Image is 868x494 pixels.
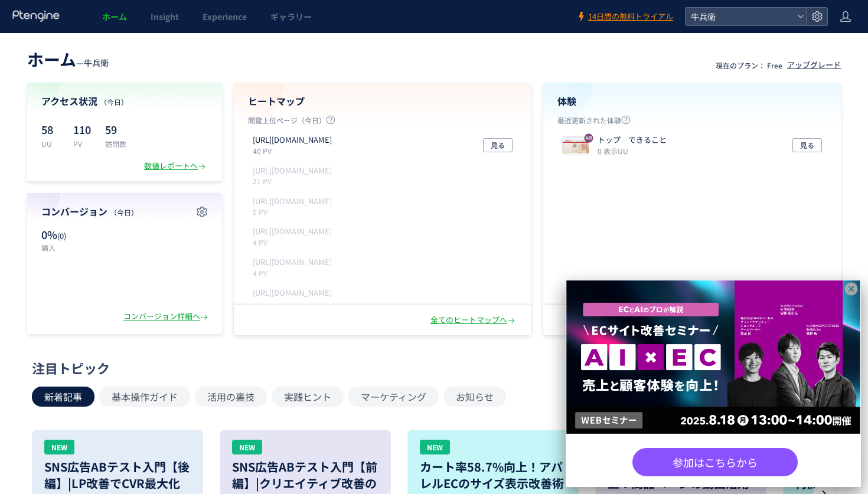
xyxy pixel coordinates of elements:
[57,230,66,241] span: (0)
[253,268,337,278] p: 4 PV
[232,440,262,454] div: NEW
[253,176,337,186] p: 21 PV
[420,440,450,454] div: NEW
[443,387,506,407] button: お知らせ
[100,97,128,107] span: （今日）
[430,315,517,326] div: 全てのヒートマップへ
[687,8,792,25] span: 牛兵衛
[576,11,673,22] a: 14日間の無料トライアル
[800,138,814,152] span: 見る
[420,459,566,492] h3: カート率58.7%向上！アパレルECのサイズ表示改善術
[41,120,59,139] p: 58
[588,11,673,22] span: 14日間の無料トライアル
[105,139,126,149] p: 訪問数
[32,359,830,377] div: 注目トピック
[41,205,208,218] h4: コンバージョン
[102,11,127,22] span: ホーム
[73,120,91,139] p: 110
[41,139,59,149] p: UU
[253,298,337,308] p: 4 PV
[253,226,332,237] p: https://gyubee.jp/products/detail/167
[253,146,337,156] p: 40 PV
[110,207,138,217] span: （今日）
[99,387,190,407] button: 基本操作ガイド
[253,196,332,207] p: https://gyubee.jp/products/detail/20
[73,139,91,149] p: PV
[557,94,827,108] h4: 体験
[203,11,247,22] span: Experience
[27,47,109,71] div: —
[253,165,332,176] p: https://gyubee.jp
[716,60,782,70] p: 現在のプラン： Free
[44,440,74,454] div: NEW
[253,207,337,217] p: 5 PV
[270,11,312,22] span: ギャラリー
[151,11,179,22] span: Insight
[248,115,517,130] p: 閲覧上位ページ（今日）
[144,161,208,172] div: 数値レポートへ
[44,459,191,492] h3: SNS広告ABテスト入門【後編】|LP改善でCVR最大化
[253,237,337,247] p: 4 PV
[253,287,332,299] p: https://gyubee.jp/social_gift_form/194713370a0007107515f6c6e5867f45/1
[483,138,513,152] button: 見る
[563,138,589,155] img: 56e0f0e2c75a5f88bd89c2246a158a9b1755086676127.jpeg
[105,120,126,139] p: 59
[598,146,628,156] i: 0 表示UU
[248,94,517,108] h4: ヒートマップ
[272,387,344,407] button: 実践ヒント
[253,135,332,146] p: https://gyubee.jp/products/list
[32,387,94,407] button: 新着記事
[27,47,76,71] span: ホーム
[557,115,827,130] p: 最近更新された体験
[41,94,208,108] h4: アクセス状況
[792,138,822,152] button: 見る
[348,387,439,407] button: マーケティング
[41,243,119,253] p: 購入
[41,227,119,243] p: 0%
[598,135,667,146] p: トップ できること
[84,57,109,68] span: 牛兵衛
[787,60,841,71] div: アップグレード
[195,387,267,407] button: 活用の裏技
[123,311,210,322] div: コンバージョン詳細へ
[491,138,505,152] span: 見る
[253,257,332,268] p: https://gyubee.jp/products/detail/21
